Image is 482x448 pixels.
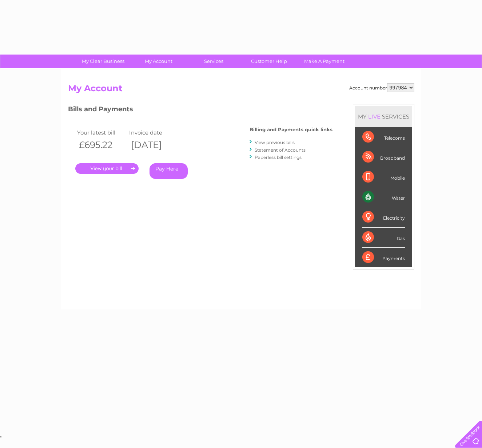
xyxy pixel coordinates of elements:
a: Paperless bill settings [255,155,302,160]
a: Make A Payment [294,55,354,68]
a: My Clear Business [73,55,133,68]
td: Your latest bill [75,128,128,137]
a: Statement of Accounts [255,147,306,153]
h2: My Account [68,83,414,97]
th: [DATE] [127,137,180,152]
div: MY SERVICES [355,106,412,127]
div: Gas [362,228,405,248]
div: Mobile [362,167,405,187]
th: £695.22 [75,137,128,152]
td: Invoice date [127,128,180,137]
h4: Billing and Payments quick links [250,127,332,132]
a: Customer Help [239,55,299,68]
a: . [75,163,139,174]
div: Water [362,187,405,207]
div: Electricity [362,207,405,227]
a: View previous bills [255,140,295,145]
div: Telecoms [362,127,405,147]
div: Payments [362,248,405,267]
a: My Account [128,55,188,68]
a: Pay Here [150,163,188,179]
div: LIVE [367,113,382,120]
h3: Bills and Payments [68,104,332,117]
div: Broadband [362,147,405,167]
a: Services [184,55,244,68]
div: Account number [349,83,414,92]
